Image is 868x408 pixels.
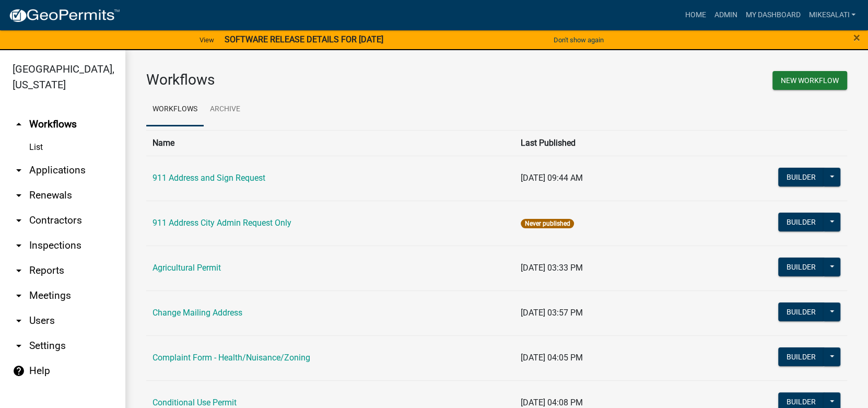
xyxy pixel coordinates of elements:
[681,5,710,25] a: Home
[521,353,583,363] span: [DATE] 04:05 PM
[778,168,824,186] button: Builder
[204,93,247,126] a: Archive
[521,219,573,228] span: Never published
[514,130,718,156] th: Last Published
[13,214,25,227] i: arrow_drop_down
[741,5,804,25] a: My Dashboard
[13,239,25,252] i: arrow_drop_down
[853,30,860,45] span: ×
[804,5,860,25] a: MikeSalati
[13,189,25,202] i: arrow_drop_down
[153,173,265,183] a: 911 Address and Sign Request
[778,302,824,321] button: Builder
[146,130,514,156] th: Name
[853,31,860,44] button: Close
[778,347,824,366] button: Builder
[153,308,242,318] a: Change Mailing Address
[521,308,583,318] span: [DATE] 03:57 PM
[13,118,25,131] i: arrow_drop_up
[195,31,218,49] a: View
[13,164,25,177] i: arrow_drop_down
[778,213,824,231] button: Builder
[549,31,608,49] button: Don't show again
[153,263,221,273] a: Agricultural Permit
[778,258,824,276] button: Builder
[13,340,25,352] i: arrow_drop_down
[153,353,310,363] a: Complaint Form - Health/Nuisance/Zoning
[521,398,583,407] span: [DATE] 04:08 PM
[13,289,25,302] i: arrow_drop_down
[521,263,583,273] span: [DATE] 03:33 PM
[146,93,204,126] a: Workflows
[710,5,741,25] a: Admin
[13,264,25,277] i: arrow_drop_down
[772,71,847,90] button: New Workflow
[153,398,237,407] a: Conditional Use Permit
[225,34,383,44] strong: SOFTWARE RELEASE DETAILS FOR [DATE]
[521,173,583,183] span: [DATE] 09:44 AM
[146,71,489,89] h3: Workflows
[153,218,291,228] a: 911 Address City Admin Request Only
[13,365,25,377] i: help
[13,314,25,327] i: arrow_drop_down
